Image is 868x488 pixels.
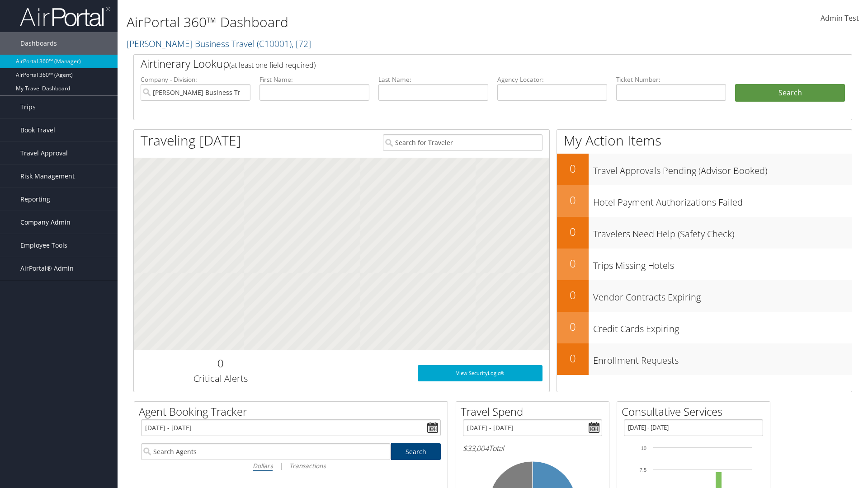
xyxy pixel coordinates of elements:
[257,38,292,50] span: ( C10001 )
[557,185,852,217] a: 0Hotel Payment Authorizations Failed
[289,461,325,470] i: Transactions
[127,13,615,32] h1: AirPortal 360™ Dashboard
[557,312,852,343] a: 0Credit Cards Expiring
[20,211,71,234] span: Company Admin
[391,443,441,460] a: Search
[20,234,67,257] span: Employee Tools
[141,443,391,460] input: Search Agents
[20,188,50,211] span: Reporting
[557,249,852,280] a: 0Trips Missing Hotels
[593,160,852,177] h3: Travel Approvals Pending (Advisor Booked)
[463,443,602,453] h6: Total
[383,134,542,151] input: Search for Traveler
[20,142,68,164] span: Travel Approval
[259,75,369,84] label: First Name:
[640,467,646,473] tspan: 7.5
[20,119,55,141] span: Book Travel
[557,192,589,208] h2: 0
[20,257,74,280] span: AirPortal® Admin
[557,131,852,150] h1: My Action Items
[253,461,273,470] i: Dollars
[141,131,241,150] h1: Traveling [DATE]
[593,286,852,304] h3: Vendor Contracts Expiring
[622,404,770,419] h2: Consultative Services
[292,38,311,50] span: , [ 72 ]
[141,75,250,84] label: Company - Division:
[418,365,542,381] a: View SecurityLogic®
[20,32,57,55] span: Dashboards
[557,224,589,239] h2: 0
[593,255,852,272] h3: Trips Missing Hotels
[20,165,75,188] span: Risk Management
[557,287,589,303] h2: 0
[557,343,852,375] a: 0Enrollment Requests
[557,351,589,366] h2: 0
[139,404,448,419] h2: Agent Booking Tracker
[229,60,316,70] span: (at least one field required)
[20,6,110,27] img: airportal-logo.png
[557,319,589,334] h2: 0
[821,13,859,23] span: Admin Test
[141,356,300,371] h2: 0
[593,318,852,335] h3: Credit Cards Expiring
[557,280,852,312] a: 0Vendor Contracts Expiring
[557,161,589,176] h2: 0
[557,256,589,271] h2: 0
[461,404,609,419] h2: Travel Spend
[593,223,852,240] h3: Travelers Need Help (Safety Check)
[141,56,785,71] h2: Airtinerary Lookup
[593,192,852,209] h3: Hotel Payment Authorizations Failed
[497,75,607,84] label: Agency Locator:
[616,75,726,84] label: Ticket Number:
[641,446,646,451] tspan: 10
[141,372,300,385] h3: Critical Alerts
[821,5,859,33] a: Admin Test
[557,217,852,249] a: 0Travelers Need Help (Safety Check)
[378,75,488,84] label: Last Name:
[557,154,852,185] a: 0Travel Approvals Pending (Advisor Booked)
[141,460,441,471] div: |
[127,38,311,50] a: [PERSON_NAME] Business Travel
[593,350,852,367] h3: Enrollment Requests
[463,443,489,453] span: $33,004
[20,96,36,118] span: Trips
[735,84,845,102] button: Search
